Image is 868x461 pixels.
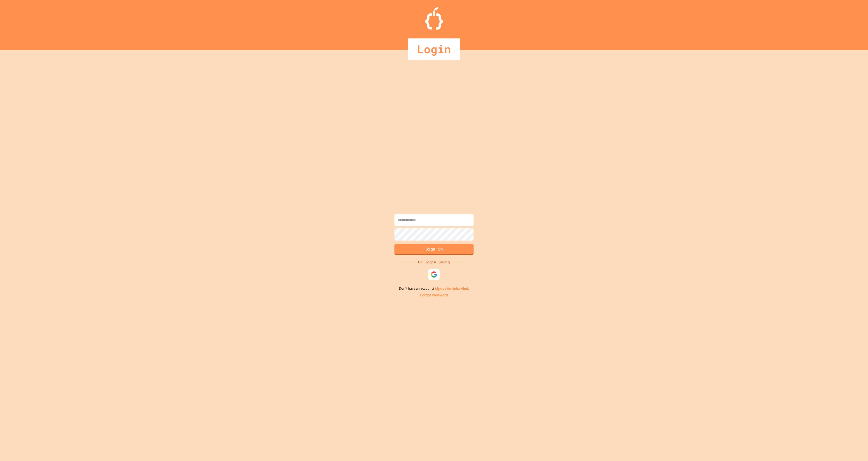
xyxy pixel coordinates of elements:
img: Logo.svg [425,7,443,30]
p: Don't have an account? [399,286,469,291]
button: Sign in [394,244,474,255]
div: Login [408,38,460,60]
div: Or login using [416,259,452,265]
a: Forgot Password [420,293,448,298]
img: google-icon.svg [431,271,437,278]
a: Sign up for JuiceMind. [435,286,469,291]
